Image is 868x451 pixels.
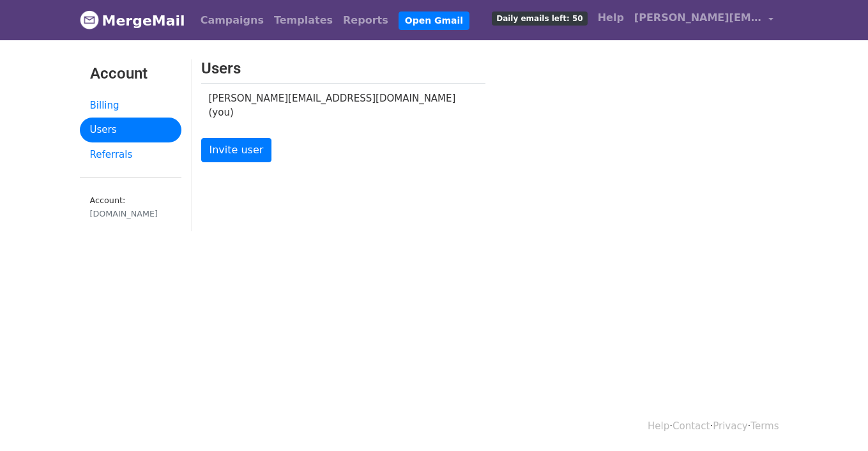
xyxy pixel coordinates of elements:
a: Open Gmail [399,11,469,30]
td: [PERSON_NAME][EMAIL_ADDRESS][DOMAIN_NAME] (you) [201,83,470,128]
a: Referrals [80,142,181,167]
a: Campaigns [195,8,269,33]
a: Terms [750,420,779,432]
a: MergeMail [80,7,185,34]
a: Users [80,118,181,142]
a: Help [593,5,629,31]
a: Privacy [713,420,747,432]
small: Account: [90,195,171,220]
a: Daily emails left: 50 [487,5,592,31]
a: Templates [269,8,338,33]
a: Help [648,420,669,432]
span: Daily emails left: 50 [492,11,587,26]
a: [PERSON_NAME][EMAIL_ADDRESS][DOMAIN_NAME] [629,5,779,35]
a: Invite user [201,138,272,162]
span: [PERSON_NAME][EMAIL_ADDRESS][DOMAIN_NAME] [634,10,762,26]
a: Billing [80,93,181,118]
a: Contact [673,420,710,432]
h3: Users [201,59,485,78]
h3: Account [90,65,171,83]
a: Reports [338,8,393,33]
img: MergeMail logo [80,10,99,29]
div: [DOMAIN_NAME] [90,208,171,220]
